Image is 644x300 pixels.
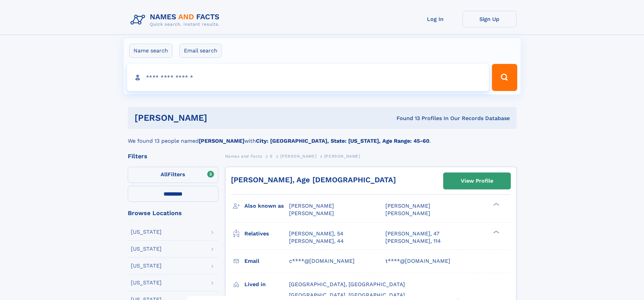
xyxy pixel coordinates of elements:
[289,230,343,237] a: [PERSON_NAME], 54
[492,202,500,207] div: ❯
[131,280,162,285] div: [US_STATE]
[280,154,316,159] span: [PERSON_NAME]
[231,176,396,184] a: [PERSON_NAME], Age [DEMOGRAPHIC_DATA]
[128,167,218,183] label: Filters
[127,64,489,91] input: search input
[385,203,430,209] span: [PERSON_NAME]
[131,246,162,252] div: [US_STATE]
[270,154,273,159] span: S
[161,171,168,178] span: All
[289,203,334,209] span: [PERSON_NAME]
[131,263,162,269] div: [US_STATE]
[270,152,273,160] a: S
[128,153,218,159] div: Filters
[131,229,162,235] div: [US_STATE]
[244,228,289,239] h3: Relatives
[244,255,289,267] h3: Email
[302,115,510,122] div: Found 13 Profiles In Our Records Database
[244,279,289,290] h3: Lived in
[289,237,344,245] a: [PERSON_NAME], 44
[385,237,441,245] a: [PERSON_NAME], 114
[244,200,289,212] h3: Also known as
[492,64,517,91] button: Search Button
[256,138,429,144] b: City: [GEOGRAPHIC_DATA], State: [US_STATE], Age Range: 45-60
[135,114,302,122] h1: [PERSON_NAME]
[128,129,517,145] div: We found 13 people named with .
[225,152,262,160] a: Names and Facts
[128,11,225,29] img: Logo Names and Facts
[289,281,405,287] span: [GEOGRAPHIC_DATA], [GEOGRAPHIC_DATA]
[128,210,218,216] div: Browse Locations
[289,210,334,216] span: [PERSON_NAME]
[385,210,430,216] span: [PERSON_NAME]
[408,11,462,27] a: Log In
[462,11,517,27] a: Sign Up
[129,44,172,58] label: Name search
[324,154,360,159] span: [PERSON_NAME]
[289,292,405,298] span: [GEOGRAPHIC_DATA], [GEOGRAPHIC_DATA]
[461,173,493,189] div: View Profile
[492,230,500,234] div: ❯
[385,230,439,237] a: [PERSON_NAME], 47
[180,44,222,58] label: Email search
[444,173,510,189] a: View Profile
[199,138,244,144] b: [PERSON_NAME]
[280,152,316,160] a: [PERSON_NAME]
